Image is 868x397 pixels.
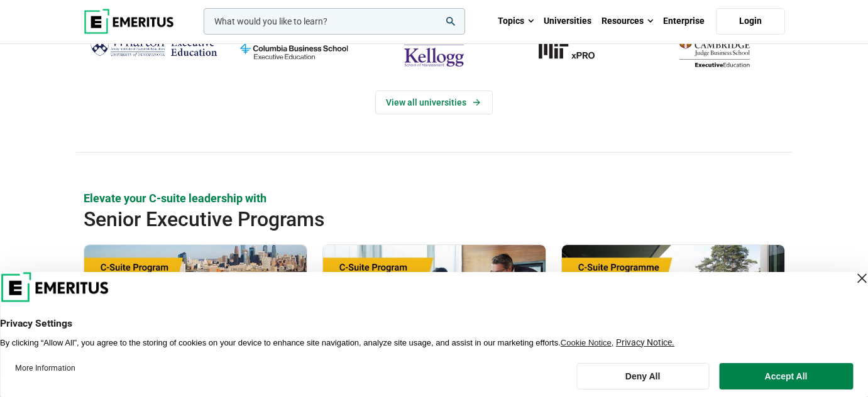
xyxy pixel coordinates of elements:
[323,245,546,371] img: Chief Financial Officer Program | Online Finance Course
[204,8,465,35] input: woocommerce-product-search-field-0
[651,30,778,72] img: cambridge-judge-business-school
[716,8,785,35] a: Login
[510,30,638,72] a: MIT-xPRO
[370,30,498,72] img: northwestern-kellogg
[230,30,358,72] img: columbia-business-school
[562,245,784,371] img: Chief Strategy Officer (CSO) Programme | Online Leadership Course
[90,30,217,62] img: Wharton Executive Education
[510,30,638,72] img: MIT xPRO
[375,90,493,114] a: View Universities
[84,190,785,206] p: Elevate your C-suite leadership with
[84,245,307,371] img: Global C-Suite Program | Online Leadership Course
[84,207,715,232] h2: Senior Executive Programs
